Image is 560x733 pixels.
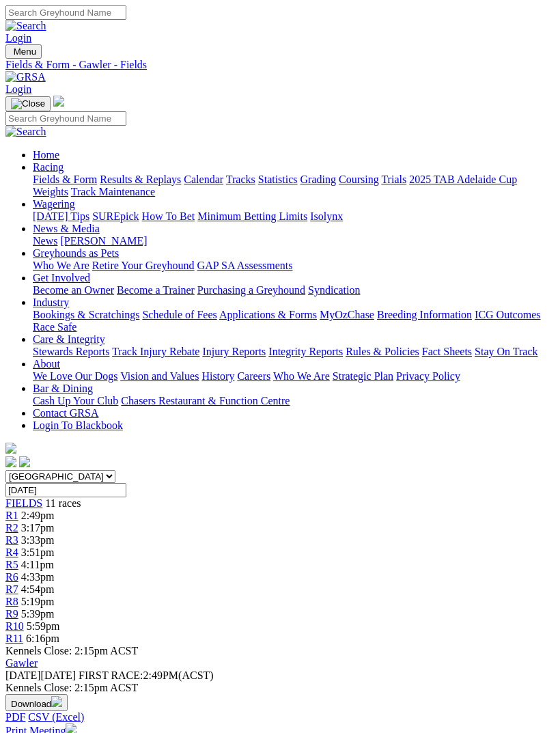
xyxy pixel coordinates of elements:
a: GAP SA Assessments [197,260,293,271]
a: How To Bet [142,210,195,222]
a: Bookings & Scratchings [33,309,139,320]
a: SUREpick [92,210,139,222]
a: Care & Integrity [33,333,105,345]
span: 4:54pm [21,583,55,595]
a: Integrity Reports [268,346,343,357]
span: [DATE] [5,669,41,681]
a: Vision and Values [120,370,199,382]
a: R4 [5,547,18,558]
a: Get Involved [33,272,90,283]
a: Login [5,32,31,44]
a: Fields & Form [33,174,97,185]
a: Strategic Plan [333,370,393,382]
a: History [201,370,234,382]
a: Isolynx [310,210,343,222]
span: FIRST RACE: [79,669,143,681]
a: Syndication [308,284,360,296]
input: Search [5,5,126,20]
span: 5:39pm [21,608,55,620]
a: Stewards Reports [33,346,109,357]
a: Schedule of Fees [142,309,216,320]
a: Home [33,149,59,161]
a: Trials [381,174,406,185]
a: Race Safe [33,321,76,333]
a: Retire Your Greyhound [92,260,195,271]
span: Kennels Close: 2:15pm ACST [5,645,138,656]
a: R9 [5,608,18,620]
span: 3:33pm [21,534,55,546]
span: 2:49pm [21,510,55,521]
a: [DATE] Tips [33,210,89,222]
img: facebook.svg [5,456,16,467]
a: R6 [5,571,18,583]
a: Fact Sheets [422,346,472,357]
a: We Love Our Dogs [33,370,117,382]
button: Download [5,694,68,711]
a: Racing [33,161,64,173]
a: R11 [5,633,23,644]
a: R2 [5,522,18,534]
span: 6:16pm [26,633,59,644]
span: 3:51pm [21,547,55,558]
div: Industry [33,309,555,333]
span: 5:19pm [21,596,55,607]
a: Login To Blackbook [33,419,123,431]
a: R10 [5,620,24,632]
div: Bar & Dining [33,395,555,407]
a: Become a Trainer [117,284,195,296]
a: Contact GRSA [33,407,98,419]
span: 3:17pm [21,522,55,534]
a: FIELDS [5,497,42,509]
a: Tracks [226,174,255,185]
img: Search [5,126,46,138]
a: Injury Reports [202,346,266,357]
a: Purchasing a Greyhound [197,284,305,296]
a: Wagering [33,198,75,210]
img: GRSA [5,71,46,83]
a: Track Maintenance [71,186,155,197]
div: Care & Integrity [33,346,555,358]
a: Rules & Policies [346,346,419,357]
div: Racing [33,174,555,198]
a: News [33,235,57,247]
a: Greyhounds as Pets [33,247,119,259]
a: About [33,358,60,370]
span: Menu [14,46,36,57]
span: [DATE] [5,669,76,681]
div: About [33,370,555,383]
a: PDF [5,711,25,723]
span: R8 [5,596,18,607]
a: R7 [5,583,18,595]
a: Cash Up Your Club [33,395,118,406]
a: Bar & Dining [33,383,93,394]
a: CSV (Excel) [28,711,84,723]
a: Who We Are [33,260,89,271]
span: 5:59pm [27,620,60,632]
a: Become an Owner [33,284,114,296]
div: Fields & Form - Gawler - Fields [5,59,555,71]
a: Weights [33,186,68,197]
button: Toggle navigation [5,96,51,111]
a: Statistics [258,174,298,185]
div: Kennels Close: 2:15pm ACST [5,682,555,694]
a: R3 [5,534,18,546]
a: MyOzChase [320,309,374,320]
img: logo-grsa-white.png [5,443,16,454]
a: Results & Replays [100,174,181,185]
a: Who We Are [273,370,330,382]
a: Login [5,83,31,95]
a: R1 [5,510,18,521]
a: ICG Outcomes [475,309,540,320]
a: R5 [5,559,18,570]
a: Stay On Track [475,346,537,357]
